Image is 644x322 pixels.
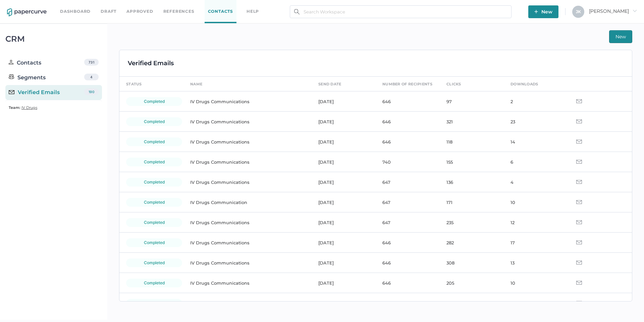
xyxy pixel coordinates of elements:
i: arrow_right [632,8,637,13]
td: 740 [376,152,440,172]
td: 646 [376,233,440,253]
div: 190 [84,88,99,95]
td: 235 [440,212,504,233]
img: email-icon-grey.d9de4670.svg [576,200,582,204]
td: 155 [440,152,504,172]
td: 17 [504,233,568,253]
a: Dashboard [60,8,91,15]
div: completed [126,299,182,308]
td: [DATE] [312,152,376,172]
div: CRM [5,36,102,42]
td: [DATE] [312,172,376,192]
img: email-icon-grey.d9de4670.svg [576,139,582,144]
img: search.bf03fe8b.svg [294,9,300,14]
img: papercurve-logo-colour.7244d18c.svg [7,8,47,16]
td: 12 [504,212,568,233]
td: IV Drugs Communications [183,112,312,132]
td: [DATE] [312,253,376,273]
img: person.20a629c4.svg [9,60,13,65]
a: References [163,8,195,15]
span: New [534,5,552,18]
span: New [615,31,626,43]
td: 171 [440,192,504,212]
td: 646 [376,112,440,132]
span: IV Drugs [21,105,37,110]
td: [DATE] [312,132,376,152]
td: 321 [440,112,504,132]
a: Approved [126,8,153,15]
td: [DATE] [312,91,376,112]
div: Verified Emails [9,88,60,96]
div: number of recipients [382,80,432,88]
td: 233 [440,293,504,313]
td: 10 [504,273,568,293]
td: 97 [440,91,504,112]
a: Team: IV Drugs [9,104,37,112]
div: completed [126,97,182,106]
div: name [190,80,202,88]
td: IV Drugs Communication [183,192,312,212]
td: [DATE] [312,233,376,253]
img: email-icon-grey.d9de4670.svg [576,180,582,184]
td: 14 [504,132,568,152]
div: completed [126,279,182,287]
img: plus-white.e19ec114.svg [534,10,538,13]
td: [DATE] [312,293,376,313]
a: Draft [101,8,116,15]
div: completed [126,178,182,187]
div: 731 [84,59,99,66]
img: email-icon-grey.d9de4670.svg [576,281,582,285]
button: New [528,5,558,18]
div: status [126,80,142,88]
button: New [609,30,632,43]
td: 205 [440,273,504,293]
td: [DATE] [312,112,376,132]
img: email-icon-grey.d9de4670.svg [576,240,582,244]
td: IV Drugs Communications [183,273,312,293]
td: 646 [376,91,440,112]
div: completed [126,198,182,207]
div: help [247,8,259,15]
td: 646 [376,273,440,293]
td: IV Drugs Communications [183,152,312,172]
div: completed [126,238,182,247]
td: 22 [504,293,568,313]
div: completed [126,258,182,267]
td: IV Drugs Communications [183,233,312,253]
div: completed [126,137,182,146]
td: 23 [504,112,568,132]
td: IV Drugs Communications [183,293,312,313]
div: Contacts [9,59,41,67]
td: 647 [376,172,440,192]
img: email-icon-grey.d9de4670.svg [576,99,582,103]
td: [DATE] [312,212,376,233]
td: 646 [376,253,440,273]
td: IV Drugs Communications [183,253,312,273]
div: Verified Emails [128,58,174,68]
td: 647 [376,192,440,212]
div: Segments [9,74,46,82]
td: [DATE] [312,192,376,212]
td: 282 [440,233,504,253]
div: clicks [446,80,461,88]
td: IV Drugs Communications [183,212,312,233]
td: 646 [376,132,440,152]
img: segments.b9481e3d.svg [9,74,14,79]
div: 4 [84,74,99,80]
span: J K [576,9,581,14]
img: email-icon-grey.d9de4670.svg [576,119,582,123]
div: completed [126,158,182,166]
td: 6 [504,152,568,172]
img: email-icon-grey.d9de4670.svg [576,220,582,224]
img: email-icon-grey.d9de4670.svg [576,160,582,164]
td: 13 [504,253,568,273]
td: 136 [440,172,504,192]
td: IV Drugs Communications [183,172,312,192]
div: completed [126,117,182,126]
img: email-icon-grey.d9de4670.svg [576,301,582,305]
td: 308 [440,253,504,273]
input: Search Workspace [290,5,512,18]
td: 4 [504,172,568,192]
td: 118 [440,132,504,152]
div: completed [126,218,182,227]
